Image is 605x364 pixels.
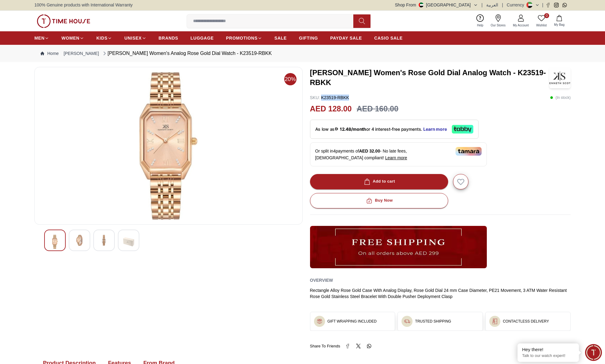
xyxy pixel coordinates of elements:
[310,226,487,268] img: ...
[226,35,258,41] span: PROMOTIONS
[365,197,393,204] div: Buy Now
[502,2,503,8] span: |
[159,35,178,41] span: BRANDS
[534,23,549,28] span: Wishlist
[395,2,478,8] button: Shop From[GEOGRAPHIC_DATA]
[310,174,448,189] button: Add to cart
[96,35,107,41] span: KIDS
[159,33,178,44] a: BRANDS
[562,3,567,7] a: Whatsapp
[310,142,487,166] div: Or split in 4 payments of - No late fees, [DEMOGRAPHIC_DATA] compliant!
[328,319,377,324] h3: GIFT WRAPPING INCLUDED
[274,33,287,44] a: SALE
[522,353,574,358] p: Talk to our watch expert!
[503,319,549,324] h3: CONTACTLESS DELIVERY
[40,72,297,219] img: Kenneth Scott Women's Analog Rose Gold Dial Watch - K23519-RBKK
[124,35,142,41] span: UNISEX
[554,3,559,7] a: Instagram
[492,318,498,324] img: ...
[550,14,568,28] button: My Bag
[456,147,482,156] img: Tamara
[363,178,395,185] div: Add to cart
[226,33,262,44] a: PROMOTIONS
[310,95,320,100] span: SKU :
[549,67,571,88] img: Kenneth Scott Women's Rose Gold Dial Analog Watch - K23519-RBKK
[310,343,340,349] span: Share To Friends
[310,95,349,101] p: K23519-RBKK
[61,33,84,44] a: WOMEN
[49,235,60,249] img: Kenneth Scott Women's Analog Rose Gold Dial Watch - K23519-RBKK
[34,45,571,62] nav: Breadcrumb
[482,2,483,8] span: |
[191,35,214,41] span: LUGGAGE
[486,2,498,8] button: العربية
[359,149,380,153] span: AED 32.00
[473,13,487,29] a: Help
[310,287,571,300] div: Rectangle Alloy Rose Gold Case With Analog Display, Rose Gold Dial 24 mm Case Diameter, PE21 Move...
[542,2,543,8] span: |
[487,13,509,29] a: Our Stores
[299,35,318,41] span: GIFTING
[419,2,424,7] img: United Arab Emirates
[546,3,550,7] a: Facebook
[102,50,272,57] div: [PERSON_NAME] Women's Analog Rose Gold Dial Watch - K23519-RBKK
[533,13,550,29] a: 0Wishlist
[330,35,362,41] span: PAYDAY SALE
[488,23,508,28] span: Our Stores
[357,103,398,115] h3: AED 160.00
[124,33,146,44] a: UNISEX
[123,235,134,249] img: Kenneth Scott Women's Analog Rose Gold Dial Watch - K23519-RBKK
[34,2,133,8] span: 100% Genuine products with International Warranty
[550,95,571,101] p: ( In stock )
[544,13,549,18] span: 0
[191,33,214,44] a: LUGGAGE
[404,318,410,324] img: ...
[310,193,448,208] button: Buy Now
[284,73,297,85] span: 20%
[507,2,527,8] div: Currency
[522,347,574,353] div: Hey there!
[74,235,85,246] img: Kenneth Scott Women's Analog Rose Gold Dial Watch - K23519-RBKK
[34,35,45,41] span: MEN
[415,319,451,324] h3: TRUSTED SHIPPING
[64,50,99,56] a: [PERSON_NAME]
[330,33,362,44] a: PAYDAY SALE
[316,318,323,324] img: ...
[385,155,407,160] span: Learn more
[310,68,549,87] h3: [PERSON_NAME] Women's Rose Gold Dial Analog Watch - K23519-RBKK
[99,235,110,246] img: Kenneth Scott Women's Analog Rose Gold Dial Watch - K23519-RBKK
[37,14,90,28] img: ...
[96,33,112,44] a: KIDS
[274,35,287,41] span: SALE
[299,33,318,44] a: GIFTING
[552,22,567,27] span: My Bag
[34,33,49,44] a: MEN
[41,50,59,56] a: Home
[374,35,403,41] span: CASIO SALE
[61,35,80,41] span: WOMEN
[585,344,602,361] div: Chat Widget
[310,276,333,285] h2: Overview
[310,103,352,115] h2: AED 128.00
[475,23,486,28] span: Help
[374,33,403,44] a: CASIO SALE
[510,23,531,28] span: My Account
